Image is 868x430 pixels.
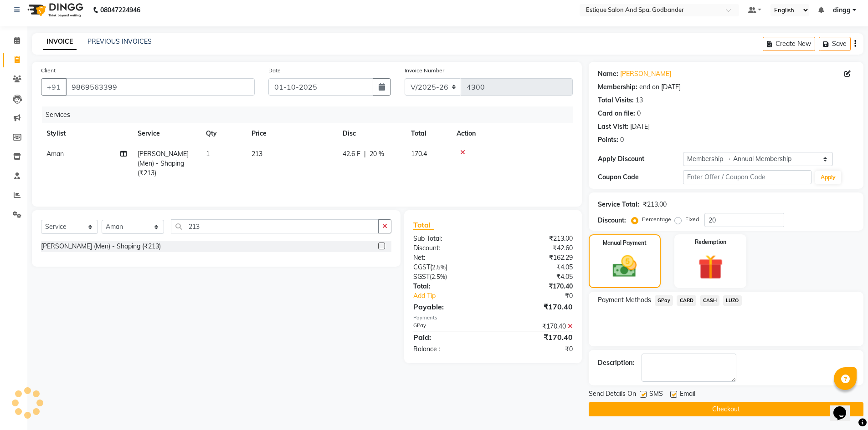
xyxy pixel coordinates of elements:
div: ( ) [406,263,493,272]
span: Aman [46,150,64,158]
div: [PERSON_NAME] (Men) - Shaping (₹213) [41,242,161,251]
th: Action [451,123,573,144]
div: Net: [406,253,493,263]
a: PREVIOUS INVOICES [87,37,152,46]
span: 1 [206,150,210,158]
span: [PERSON_NAME] (Men) - Shaping (₹213) [138,150,189,177]
div: Service Total: [598,200,639,209]
div: ₹4.05 [493,272,580,282]
input: Search by Name/Mobile/Email/Code [66,78,255,96]
div: ₹170.40 [493,322,580,331]
span: CGST [413,263,430,271]
a: Add Tip [406,291,507,301]
label: Percentage [642,215,671,223]
span: 20 % [370,149,384,159]
div: Payable: [406,301,493,312]
div: Coupon Code [598,172,683,182]
span: LUZO [723,295,742,306]
img: _gift.svg [690,252,731,283]
div: Services [42,106,580,123]
span: 213 [252,150,262,158]
div: Membership: [598,82,637,92]
th: Stylist [41,123,132,144]
span: Email [680,389,695,400]
div: Balance : [406,344,493,354]
div: Sub Total: [406,234,493,243]
span: 170.4 [411,150,427,158]
label: Redemption [695,238,726,246]
img: _cash.svg [605,253,644,280]
label: Client [41,66,56,75]
label: Date [268,66,281,75]
div: Discount: [598,216,626,225]
div: ₹213.00 [493,234,580,243]
label: Manual Payment [603,239,647,247]
div: ₹170.40 [493,282,580,291]
label: Fixed [685,215,699,223]
div: Name: [598,69,618,79]
span: 42.6 F [343,149,360,159]
span: CASH [700,295,719,306]
div: Points: [598,135,618,145]
span: | [364,149,366,159]
iframe: chat widget [830,394,859,421]
div: ₹170.40 [493,332,580,343]
div: Last Visit: [598,122,628,132]
span: 2.5% [432,263,446,271]
div: Description: [598,358,634,368]
a: [PERSON_NAME] [620,69,671,79]
th: Service [132,123,200,144]
div: ₹42.60 [493,243,580,253]
div: Apply Discount [598,154,683,164]
input: Enter Offer / Coupon Code [683,170,812,184]
div: ₹170.40 [493,301,580,312]
input: Search or Scan [171,219,379,233]
div: ₹4.05 [493,263,580,272]
div: end on [DATE] [639,82,681,92]
div: Total: [406,282,493,291]
span: SMS [649,389,663,400]
span: Send Details On [589,389,636,400]
div: [DATE] [630,122,650,132]
div: ₹0 [493,344,580,354]
span: Total [413,220,434,230]
span: dingg [833,5,851,15]
th: Total [406,123,451,144]
div: Payments [413,314,572,322]
div: ( ) [406,272,493,282]
div: 0 [620,135,624,145]
div: 0 [637,109,641,118]
div: Paid: [406,332,493,343]
span: SGST [413,273,430,281]
button: Checkout [589,402,863,416]
button: Apply [815,171,841,184]
div: ₹213.00 [643,200,667,209]
a: INVOICE [43,34,77,50]
th: Price [246,123,337,144]
div: ₹162.29 [493,253,580,263]
th: Qty [200,123,246,144]
div: ₹0 [508,291,580,301]
div: GPay [406,322,493,331]
button: +91 [41,78,67,96]
div: 13 [636,96,643,105]
div: Discount: [406,243,493,253]
span: 2.5% [431,273,445,280]
label: Invoice Number [405,66,444,75]
th: Disc [337,123,406,144]
span: GPay [655,295,673,306]
div: Total Visits: [598,96,634,105]
span: CARD [677,295,696,306]
span: Payment Methods [598,295,651,305]
div: Card on file: [598,109,635,118]
button: Save [819,37,851,51]
button: Create New [763,37,815,51]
